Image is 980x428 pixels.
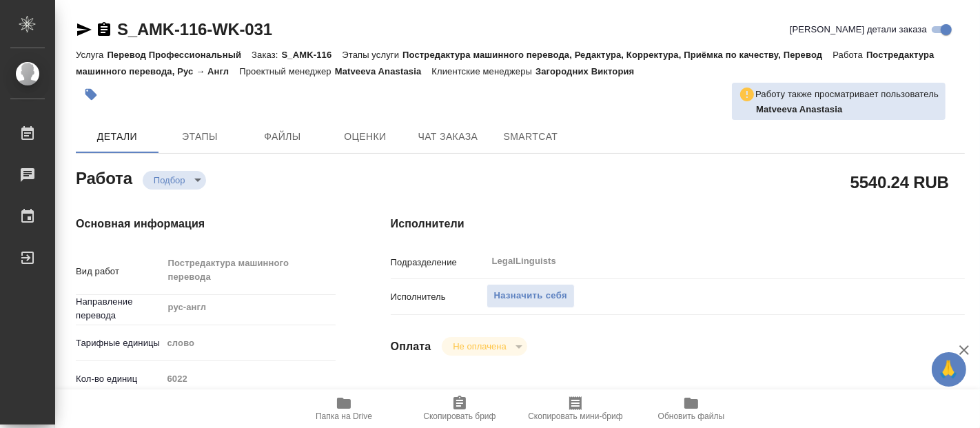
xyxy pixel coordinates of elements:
span: 🙏 [937,355,961,384]
span: Назначить себя [494,288,567,304]
h4: Исполнители [391,216,965,232]
div: Подбор [143,171,206,190]
button: Скопировать мини-бриф [518,389,633,428]
div: Подбор [442,337,527,356]
h4: Основная информация [76,216,336,232]
p: Исполнитель [391,290,487,304]
p: Вид работ [76,265,163,278]
p: Постредактура машинного перевода, Рус → Англ [76,50,935,77]
button: Назначить себя [487,284,575,308]
span: Обновить файлы [658,411,725,421]
span: Файлы [249,128,316,145]
p: Перевод Профессиональный [107,50,252,60]
b: Matveeva Anastasia [756,104,842,114]
h4: Дополнительно [391,389,965,405]
div: слово [163,332,336,355]
p: Загородних Виктория [535,66,644,77]
p: Работа [833,50,866,60]
span: Детали [84,128,150,145]
p: Услуга [76,50,107,60]
button: Скопировать ссылку [96,21,112,38]
p: Заказ: [252,50,281,60]
span: Папка на Drive [316,411,372,421]
button: Скопировать ссылку для ЯМессенджера [76,21,92,38]
button: Добавить тэг [76,79,106,110]
button: 🙏 [932,352,966,387]
span: [PERSON_NAME] детали заказа [790,23,927,37]
h2: Работа [76,165,132,190]
p: Работу также просматривает пользователь [755,88,939,101]
button: Скопировать бриф [402,389,518,428]
p: S_AMK-116 [282,50,343,60]
p: Клиентские менеджеры [431,66,535,77]
span: Скопировать мини-бриф [528,411,622,421]
h4: Оплата [391,338,431,355]
p: Matveeva Anastasia [335,66,432,77]
p: Тарифные единицы [76,336,163,350]
span: Этапы [167,128,233,145]
h2: 5540.24 RUB [850,170,949,194]
span: Оценки [332,128,398,145]
p: Направление перевода [76,295,163,323]
button: Обновить файлы [633,389,749,428]
button: Не оплачена [449,340,510,352]
span: SmartCat [498,128,564,145]
p: Matveeva Anastasia [756,103,939,116]
a: S_AMK-116-WK-031 [117,20,272,39]
span: Скопировать бриф [423,411,496,421]
p: Подразделение [391,256,487,269]
span: Чат заказа [415,128,481,145]
p: Этапы услуги [342,50,402,60]
p: Кол-во единиц [76,372,163,386]
p: Проектный менеджер [239,66,334,77]
button: Папка на Drive [286,389,402,428]
button: Подбор [150,174,190,186]
input: Пустое поле [163,369,336,389]
p: Постредактура машинного перевода, Редактура, Корректура, Приёмка по качеству, Перевод [402,50,833,60]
